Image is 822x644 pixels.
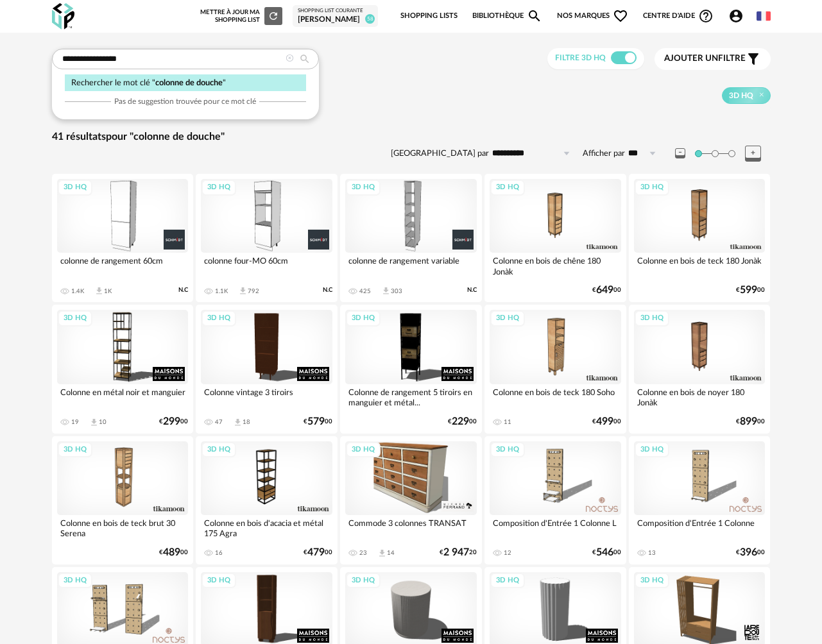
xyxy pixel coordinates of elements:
div: € 00 [592,548,621,557]
div: 1.1K [215,287,228,295]
span: Filtre 3D HQ [555,54,606,62]
div: 3D HQ [635,442,669,458]
span: Pas de suggestion trouvée pour ce mot clé [114,96,256,106]
span: 299 [163,418,180,426]
span: 599 [740,286,757,294]
img: fr [757,9,771,23]
div: 11 [504,418,511,426]
a: 3D HQ Composition d'Entrée 1 Colonne L 12 €54600 [484,436,626,564]
span: Download icon [233,418,243,427]
div: Colonne en bois de chêne 180 Jonàk [490,253,621,278]
a: 3D HQ Colonne en bois de teck brut 30 Serena €48900 [52,436,194,564]
span: Account Circle icon [728,8,749,24]
div: 3D HQ [58,180,92,196]
span: N.C [323,286,332,294]
div: 1.4K [71,287,84,295]
div: colonne four-MO 60cm [201,253,332,278]
span: 579 [307,418,325,426]
div: 3D HQ [58,573,92,589]
div: 23 [359,549,367,557]
a: 3D HQ Colonne en bois de teck 180 Soho 11 €49900 [484,305,626,433]
div: Colonne en bois de teck 180 Soho [490,384,621,410]
div: 3D HQ [635,310,669,326]
span: filtre [664,53,746,64]
a: 3D HQ Colonne de rangement 5 tiroirs en manguier et métal... €22900 [340,305,482,433]
div: Colonne en métal noir et manguier [57,384,189,410]
div: 3D HQ [201,573,236,589]
span: 489 [163,548,180,557]
div: € 00 [736,418,765,426]
div: Composition d'Entrée 1 Colonne [634,515,766,541]
span: 3D HQ [729,90,753,101]
div: Colonne en bois de teck 180 Jonàk [634,253,766,278]
div: € 00 [592,418,621,426]
a: Shopping List courante [PERSON_NAME] 58 [298,8,373,24]
div: Commode 3 colonnes TRANSAT [345,515,477,541]
div: Colonne vintage 3 tiroirs [201,384,332,410]
span: Centre d'aideHelp Circle Outline icon [643,8,714,24]
a: 3D HQ Commode 3 colonnes TRANSAT 23 Download icon 14 €2 94720 [340,436,482,564]
div: 3D HQ [58,442,92,458]
div: 16 [215,549,223,557]
span: Ajouter un [664,54,718,63]
div: € 00 [736,548,765,557]
div: Shopping List courante [298,8,373,14]
span: Filter icon [746,51,761,67]
span: N.C [178,286,188,294]
div: Colonne en bois d'acacia et métal 175 Agra [201,515,332,541]
div: € 00 [592,286,621,294]
div: € 00 [304,418,332,426]
label: [GEOGRAPHIC_DATA] par [391,148,489,159]
div: 14 [387,549,395,557]
span: 546 [596,548,613,557]
div: 3D HQ [346,180,381,196]
div: 3D HQ [635,573,669,589]
div: € 00 [304,548,332,557]
a: 3D HQ Composition d'Entrée 1 Colonne 13 €39600 [629,436,771,564]
a: Shopping Lists [400,3,458,30]
a: BibliothèqueMagnify icon [472,3,543,30]
div: 1K [104,287,112,295]
div: 792 [248,287,259,295]
div: € 00 [159,418,188,426]
a: 3D HQ Colonne en bois de teck 180 Jonàk €59900 [629,174,771,302]
div: Rechercher le mot clé " " [65,74,306,92]
a: 3D HQ Colonne en bois d'acacia et métal 175 Agra 16 €47900 [196,436,338,564]
span: Download icon [381,286,391,296]
a: 3D HQ colonne de rangement 60cm 1.4K Download icon 1K N.C [52,174,194,302]
span: Nos marques [557,3,629,30]
span: Download icon [377,548,387,558]
span: 58 [365,14,375,24]
div: 3D HQ [346,573,381,589]
div: Composition d'Entrée 1 Colonne L [490,515,621,541]
div: 3D HQ [346,442,381,458]
span: 229 [452,418,469,426]
span: Account Circle icon [728,8,744,24]
div: 47 [215,418,223,426]
div: Colonne en bois de teck brut 30 Serena [57,515,189,541]
span: 499 [596,418,613,426]
a: 3D HQ colonne four-MO 60cm 1.1K Download icon 792 N.C [196,174,338,302]
div: colonne de rangement 60cm [57,253,189,278]
div: 3D HQ [201,442,236,458]
span: Download icon [89,418,99,427]
div: 3D HQ [346,310,381,326]
div: € 00 [159,548,188,557]
img: OXP [52,3,74,30]
div: 303 [391,287,402,295]
span: Refresh icon [268,13,279,19]
div: 13 [648,549,656,557]
div: Colonne de rangement 5 tiroirs en manguier et métal... [345,384,477,410]
a: 3D HQ Colonne en métal noir et manguier 19 Download icon 10 €29900 [52,305,194,433]
span: 2 947 [443,548,469,557]
span: Help Circle Outline icon [698,8,714,24]
div: € 00 [448,418,477,426]
span: N.C [467,286,477,294]
span: Magnify icon [527,8,542,24]
a: 3D HQ Colonne en bois de chêne 180 Jonàk €64900 [484,174,626,302]
span: Download icon [94,286,104,296]
span: 899 [740,418,757,426]
div: 3D HQ [201,310,236,326]
span: Heart Outline icon [613,8,628,24]
div: Mettre à jour ma Shopping List [200,7,282,25]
